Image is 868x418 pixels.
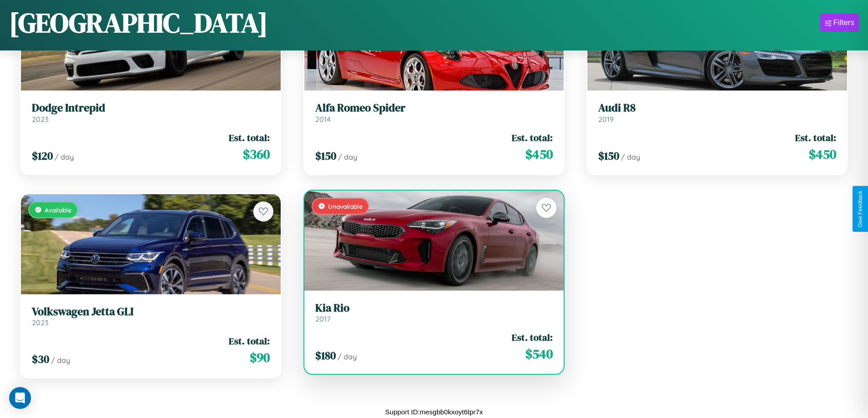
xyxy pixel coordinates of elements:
[598,101,836,124] a: Audi R82019
[9,4,268,41] h1: [GEOGRAPHIC_DATA]
[32,318,48,327] span: 2023
[833,18,854,27] div: Filters
[32,352,49,367] span: $ 30
[32,115,48,124] span: 2023
[315,302,553,315] h3: Kia Rio
[315,302,553,324] a: Kia Rio2017
[229,334,270,347] span: Est. total:
[315,101,553,124] a: Alfa Romeo Spider2014
[45,206,72,214] span: Available
[598,148,619,163] span: $ 150
[338,152,357,161] span: / day
[795,131,836,144] span: Est. total:
[385,406,483,418] p: Support ID: mesgbb0kxoyt6tpr7x
[229,131,270,144] span: Est. total:
[598,101,836,115] h3: Audi R8
[250,348,270,367] span: $ 90
[809,145,836,163] span: $ 450
[32,305,270,327] a: Volkswagen Jetta GLI2023
[857,191,863,227] div: Give Feedback
[315,101,553,115] h3: Alfa Romeo Spider
[512,331,553,344] span: Est. total:
[525,345,553,363] span: $ 540
[32,148,53,163] span: $ 120
[55,152,74,161] span: / day
[32,305,270,318] h3: Volkswagen Jetta GLI
[315,314,330,323] span: 2017
[512,131,553,144] span: Est. total:
[315,148,336,163] span: $ 150
[525,145,553,163] span: $ 450
[9,387,31,409] div: Open Intercom Messenger
[315,115,331,124] span: 2014
[32,101,270,115] h3: Dodge Intrepid
[338,352,357,361] span: / day
[51,356,70,365] span: / day
[243,145,270,163] span: $ 360
[315,348,336,363] span: $ 180
[621,152,640,161] span: / day
[598,115,614,124] span: 2019
[32,101,270,124] a: Dodge Intrepid2023
[328,202,363,210] span: Unavailable
[820,14,859,32] button: Filters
